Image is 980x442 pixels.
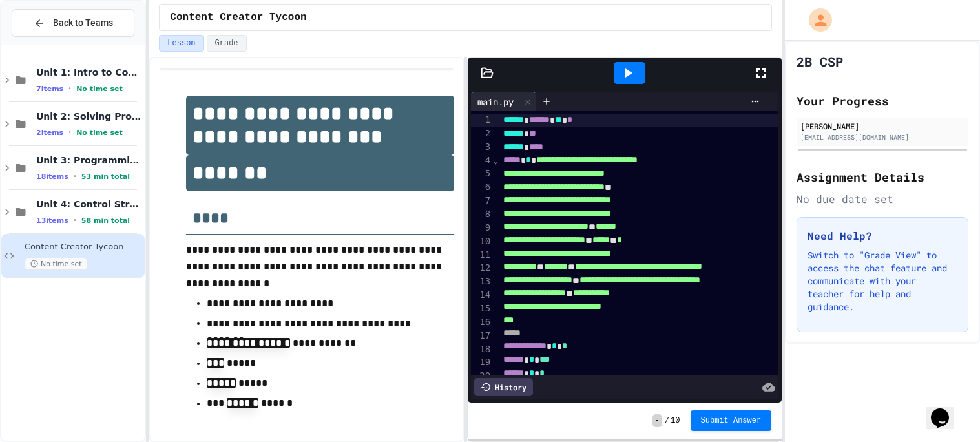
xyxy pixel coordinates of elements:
[471,181,492,195] div: 6
[25,258,88,270] span: No time set
[797,92,968,110] h2: Your Progress
[471,249,492,262] div: 11
[800,132,964,142] div: [EMAIL_ADDRESS][DOMAIN_NAME]
[81,216,130,225] span: 58 min total
[471,92,536,111] div: main.py
[53,16,113,30] span: Back to Teams
[471,343,492,357] div: 18
[76,85,123,93] span: No time set
[926,390,967,429] iframe: chat widget
[471,114,492,127] div: 1
[471,222,492,235] div: 9
[36,216,68,225] span: 13 items
[474,378,533,396] div: History
[74,215,76,226] span: •
[800,120,964,132] div: [PERSON_NAME]
[471,127,492,141] div: 2
[36,198,142,210] span: Unit 4: Control Structures
[36,173,68,181] span: 18 items
[471,262,492,275] div: 12
[159,35,203,52] button: Lesson
[207,35,247,52] button: Grade
[795,5,835,35] div: My Account
[36,154,142,166] span: Unit 3: Programming with Python
[471,154,492,168] div: 4
[492,155,499,165] span: Fold line
[36,129,63,137] span: 2 items
[36,85,63,93] span: 7 items
[471,316,492,330] div: 16
[471,235,492,249] div: 10
[665,416,669,426] span: /
[68,83,71,94] span: •
[808,249,957,313] p: Switch to "Grade View" to access the chat feature and communicate with your teacher for help and ...
[76,129,123,137] span: No time set
[36,67,142,78] span: Unit 1: Intro to Computer Science
[74,171,76,182] span: •
[471,356,492,370] div: 19
[25,242,142,253] span: Content Creator Tycoon
[471,302,492,316] div: 15
[68,127,71,138] span: •
[12,9,134,37] button: Back to Teams
[170,10,306,25] span: Content Creator Tycoon
[671,416,680,426] span: 10
[701,416,762,426] span: Submit Answer
[471,167,492,181] div: 5
[471,330,492,343] div: 17
[81,173,130,181] span: 53 min total
[691,410,772,431] button: Submit Answer
[471,289,492,302] div: 14
[36,111,142,122] span: Unit 2: Solving Problems in Computer Science
[797,191,968,207] div: No due date set
[652,414,662,427] span: -
[471,195,492,208] div: 7
[471,370,492,383] div: 20
[471,208,492,222] div: 8
[797,52,843,70] h1: 2B CSP
[471,141,492,154] div: 3
[471,275,492,289] div: 13
[808,228,957,244] h3: Need Help?
[797,168,968,186] h2: Assignment Details
[471,95,520,109] div: main.py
